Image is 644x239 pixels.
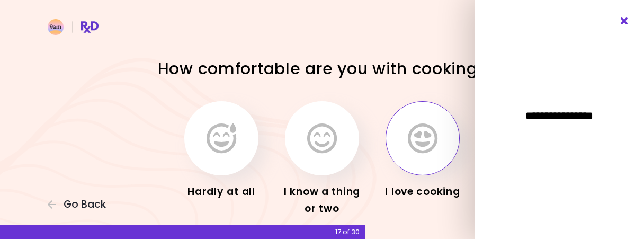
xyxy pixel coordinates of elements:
[48,199,111,210] button: Go Back
[137,58,507,79] h1: How comfortable are you with cooking?
[64,199,106,210] span: Go Back
[620,17,630,25] i: Close
[48,19,99,35] img: RxDiet
[179,183,264,200] div: Hardly at all
[280,183,364,217] div: I know a thing or two
[380,183,465,200] div: I love cooking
